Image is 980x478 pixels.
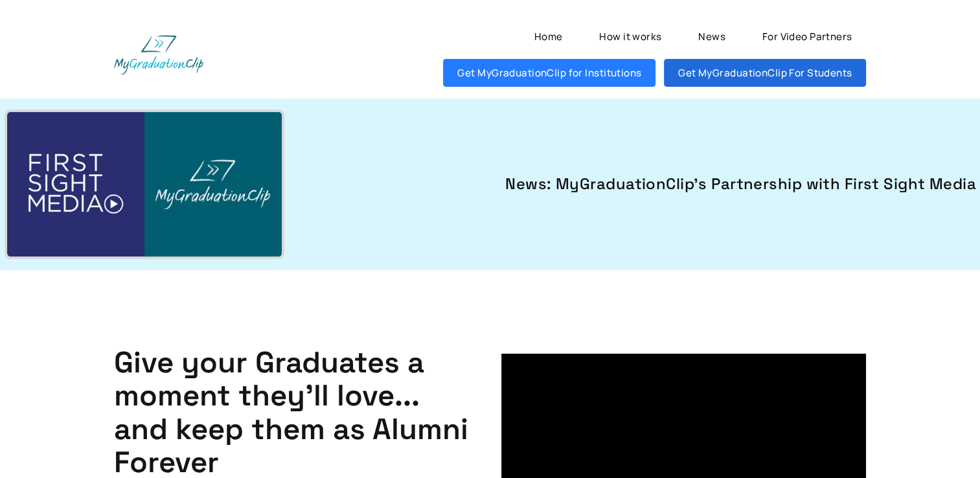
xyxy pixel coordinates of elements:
[520,23,576,51] a: Home
[684,23,739,51] a: News
[307,173,976,196] a: News: MyGraduationClip's Partnership with First Sight Media
[748,23,867,51] a: For Video Partners
[585,23,676,51] a: How it works
[664,59,866,87] a: Get MyGraduationClip For Students
[443,59,655,87] a: Get MyGraduationClip for Institutions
